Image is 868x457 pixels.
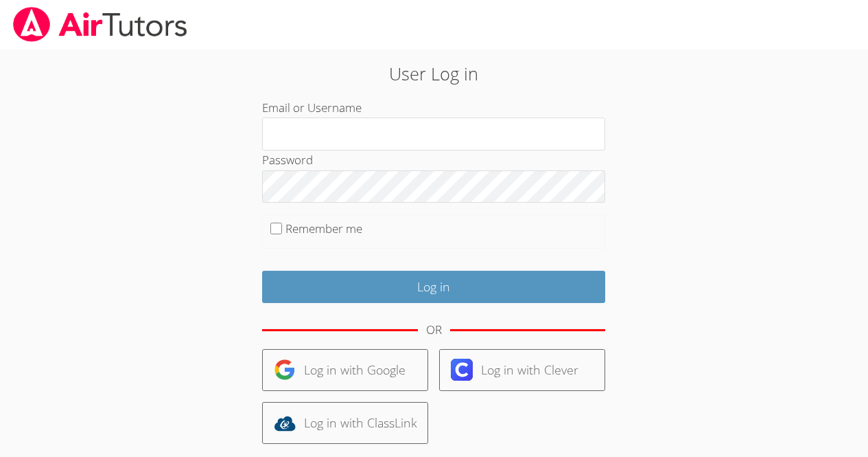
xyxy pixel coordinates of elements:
input: Log in [262,271,605,303]
img: google-logo-50288ca7cdecda66e5e0955fdab243c47b7ad437acaf1139b6f446037453330a.svg [274,359,296,381]
div: OR [426,320,442,340]
label: Email or Username [262,100,362,115]
h2: User Log in [200,60,668,87]
img: clever-logo-6eab21bc6e7a338710f1a6ff85c0baf02591cd810cc4098c63d3a4b26e2feb20.svg [451,359,473,381]
img: classlink-logo-d6bb404cc1216ec64c9a2012d9dc4662098be43eaf13dc465df04b49fa7ab582.svg [274,412,296,434]
a: Log in with Clever [439,349,605,391]
label: Password [262,152,313,168]
a: Log in with Google [262,349,428,391]
img: airtutors_banner-c4298cdbf04f3fff15de1276eac7730deb9818008684d7c2e4769d2f7ddbe033.png [12,7,189,42]
label: Remember me [285,221,362,236]
a: Log in with ClassLink [262,402,428,444]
